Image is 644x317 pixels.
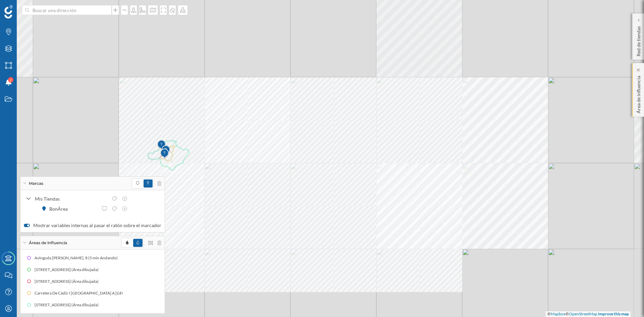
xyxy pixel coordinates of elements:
[35,195,108,202] div: Mis Tiendas
[13,5,37,11] span: Soporte
[551,311,566,316] a: Mapbox
[160,147,169,160] img: Marker
[162,144,170,157] img: Marker
[35,278,102,285] div: [STREET_ADDRESS] (Área dibujada)
[635,23,642,56] p: Red de tiendas
[546,311,631,317] div: © ©
[157,138,166,152] img: Marker
[35,255,121,261] div: Avinguda [PERSON_NAME], 8 (5 min Andando)
[598,311,629,316] a: Improve this map
[569,311,597,316] a: OpenStreetMap
[10,76,12,83] span: 2
[33,302,101,308] div: [STREET_ADDRESS] (Área dibujada)
[29,180,43,187] span: Marcas
[635,73,642,113] p: Área de influencia
[49,205,71,212] div: BonÀrea
[32,290,189,297] div: Carretera De Cádiz I [GEOGRAPHIC_DATA] A [GEOGRAPHIC_DATA], 3i (Área dibujada)
[29,240,67,246] span: Áreas de influencia
[4,5,13,18] img: Geoblink Logo
[24,222,161,229] label: Mostrar variables internas al pasar el ratón sobre el marcador
[35,266,102,273] div: [STREET_ADDRESS] (Área dibujada)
